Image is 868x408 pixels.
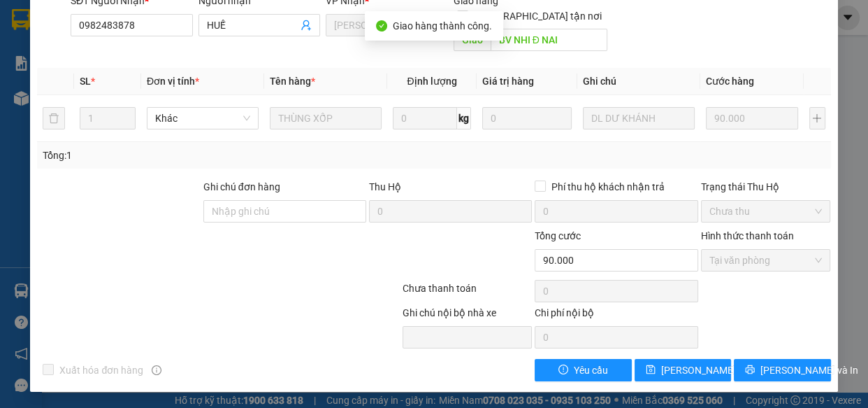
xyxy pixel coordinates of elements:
[43,107,65,129] button: delete
[535,230,581,241] span: Tổng cước
[401,281,534,305] div: Chưa thanh toán
[468,8,607,24] span: [GEOGRAPHIC_DATA] tận nơi
[635,359,731,381] button: save[PERSON_NAME] thay đổi
[577,68,700,95] th: Ghi chú
[376,20,387,31] span: check-circle
[558,365,568,376] span: exclamation-circle
[369,181,401,192] span: Thu Hộ
[535,359,631,381] button: exclamation-circleYêu cầu
[701,179,831,195] div: Trạng thái Thu Hộ
[203,181,280,192] label: Ghi chú đơn hàng
[203,200,366,223] input: Ghi chú đơn hàng
[393,20,492,31] span: Giao hàng thành công.
[301,20,312,31] span: user-add
[706,107,798,129] input: 0
[760,363,858,378] span: [PERSON_NAME] và In
[54,363,149,378] span: Xuất hóa đơn hàng
[407,76,456,87] span: Định lượng
[270,76,315,87] span: Tên hàng
[535,305,697,326] div: Chi phí nội bộ
[701,230,794,241] label: Hình thức thanh toán
[745,365,755,376] span: printer
[12,12,124,43] div: [PERSON_NAME]
[403,305,533,326] div: Ghi chú nội bộ nhà xe
[152,365,161,375] span: info-circle
[809,107,825,129] button: plus
[10,92,32,106] span: CR :
[661,363,773,378] span: [PERSON_NAME] thay đổi
[546,179,670,195] span: Phí thu hộ khách nhận trả
[491,29,607,51] input: Dọc đường
[734,359,830,381] button: printer[PERSON_NAME] và In
[709,201,823,222] span: Chưa thu
[270,107,382,129] input: VD: Bàn, Ghế
[574,363,608,378] span: Yêu cầu
[80,76,91,87] span: SL
[457,107,471,129] span: kg
[133,13,167,28] span: Nhận:
[133,62,246,82] div: 0388984859
[334,15,440,36] span: Hồ Chí Minh
[155,108,250,129] span: Khác
[133,45,246,62] div: PHÚC
[706,76,754,87] span: Cước hàng
[10,90,126,107] div: 30.000
[482,107,572,129] input: 0
[133,12,246,45] div: VP [PERSON_NAME]
[12,12,34,27] span: Gửi:
[147,76,199,87] span: Đơn vị tính
[583,107,695,129] input: Ghi Chú
[482,76,534,87] span: Giá trị hàng
[12,43,124,60] div: LỘC
[646,365,656,376] span: save
[12,60,124,80] div: 0396642207
[709,250,823,271] span: Tại văn phòng
[43,148,336,163] div: Tổng: 1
